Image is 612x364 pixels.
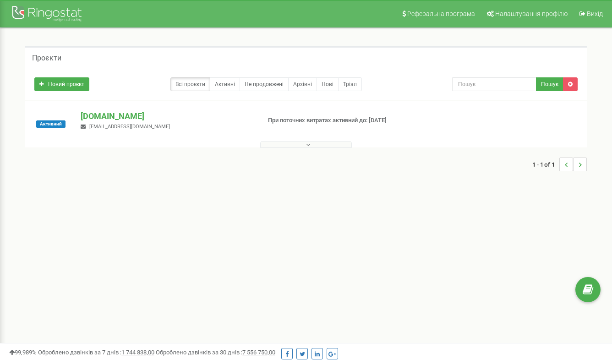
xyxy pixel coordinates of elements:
[34,77,89,91] a: Новий проєкт
[407,10,475,17] span: Реферальна програма
[587,10,603,17] span: Вихід
[89,124,170,130] span: [EMAIL_ADDRESS][DOMAIN_NAME]
[317,77,339,91] a: Нові
[170,77,210,91] a: Всі проєкти
[240,77,289,91] a: Не продовжені
[242,349,275,356] u: 7 556 750,00
[210,77,240,91] a: Активні
[532,158,559,171] span: 1 - 1 of 1
[9,349,37,356] span: 99,989%
[81,110,252,122] p: [DOMAIN_NAME]
[452,77,536,91] input: Пошук
[288,77,317,91] a: Архівні
[121,349,154,356] u: 1 744 838,00
[532,148,587,180] nav: ...
[38,349,154,356] span: Оброблено дзвінків за 7 днів :
[268,116,393,125] p: При поточних витратах активний до: [DATE]
[338,77,362,91] a: Тріал
[36,120,66,128] span: Активний
[536,77,563,91] button: Пошук
[156,349,275,356] span: Оброблено дзвінків за 30 днів :
[495,10,568,17] span: Налаштування профілю
[32,54,61,62] h5: Проєкти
